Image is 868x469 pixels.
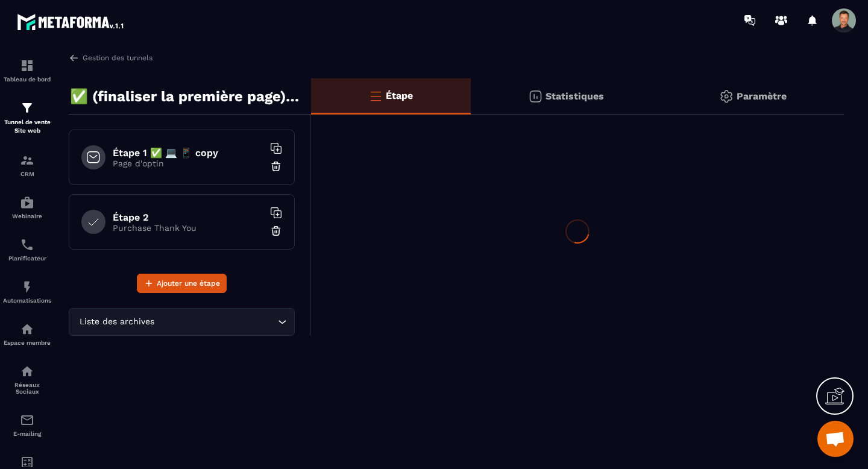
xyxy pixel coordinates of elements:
div: Search for option [69,308,295,336]
img: scheduler [20,238,34,252]
img: automations [20,280,34,294]
p: Automatisations [3,297,51,304]
h6: Étape 2 [113,212,263,223]
img: automations [20,195,34,210]
p: Tableau de bord [3,76,51,83]
p: Planificateur [3,255,51,262]
a: Gestion des tunnels [69,52,153,63]
a: formationformationTableau de bord [3,49,51,92]
a: formationformationTunnel de vente Site web [3,92,51,144]
div: Ouvrir le chat [817,421,854,457]
p: Statistiques [546,90,604,102]
a: social-networksocial-networkRéseaux Sociaux [3,355,51,404]
input: Search for option [157,315,275,329]
p: Espace membre [3,339,51,346]
img: trash [270,225,282,237]
p: Étape [386,90,413,101]
p: Purchase Thank You [113,223,263,233]
p: Réseaux Sociaux [3,382,51,395]
p: CRM [3,171,51,177]
button: Ajouter une étape [137,274,227,293]
span: Ajouter une étape [157,277,220,289]
h6: Étape 1 ✅ 💻 📱 copy [113,147,263,159]
img: formation [20,101,34,115]
img: formation [20,58,34,73]
span: Liste des archives [77,315,157,329]
img: trash [270,160,282,172]
p: E-mailing [3,430,51,437]
img: automations [20,322,34,336]
img: formation [20,153,34,168]
img: arrow [69,52,80,63]
p: Paramètre [737,90,787,102]
img: bars-o.4a397970.svg [368,89,383,103]
img: email [20,413,34,427]
a: automationsautomationsWebinaire [3,186,51,228]
a: schedulerschedulerPlanificateur [3,228,51,271]
p: Tunnel de vente Site web [3,118,51,135]
p: Page d'optin [113,159,263,168]
img: social-network [20,364,34,379]
a: emailemailE-mailing [3,404,51,446]
a: automationsautomationsEspace membre [3,313,51,355]
a: automationsautomationsAutomatisations [3,271,51,313]
img: stats.20deebd0.svg [528,89,542,104]
img: logo [17,11,125,33]
img: setting-gr.5f69749f.svg [719,89,734,104]
a: formationformationCRM [3,144,51,186]
p: Webinaire [3,213,51,219]
p: ✅ (finaliser la première page) Landing Page - Capture 📒 🎁 Guide Offert Core - Copy [70,84,302,109]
